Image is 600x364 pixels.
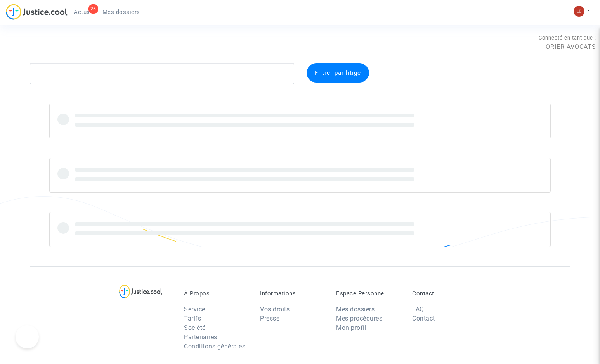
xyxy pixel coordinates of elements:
[574,6,584,17] img: 7d989c7df380ac848c7da5f314e8ff03
[336,315,382,322] a: Mes procédures
[336,324,366,331] a: Mon profil
[260,290,324,297] p: Informations
[412,305,424,313] a: FAQ
[184,315,201,322] a: Tarifs
[412,290,477,297] p: Contact
[119,285,162,298] img: logo-lg.svg
[74,9,90,16] span: Actus
[68,6,96,18] a: 26Actus
[184,305,205,313] a: Service
[102,9,140,16] span: Mes dossiers
[412,315,435,322] a: Contact
[336,305,375,313] a: Mes dossiers
[539,35,596,41] span: Connecté en tant que :
[88,4,98,14] div: 26
[315,69,361,76] span: Filtrer par litige
[260,315,279,322] a: Presse
[96,6,146,18] a: Mes dossiers
[184,343,245,350] a: Conditions générales
[260,305,290,313] a: Vos droits
[336,290,401,297] p: Espace Personnel
[16,325,39,348] iframe: Help Scout Beacon - Open
[184,333,217,341] a: Partenaires
[184,324,206,331] a: Société
[6,4,68,20] img: jc-logo.svg
[184,290,248,297] p: À Propos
